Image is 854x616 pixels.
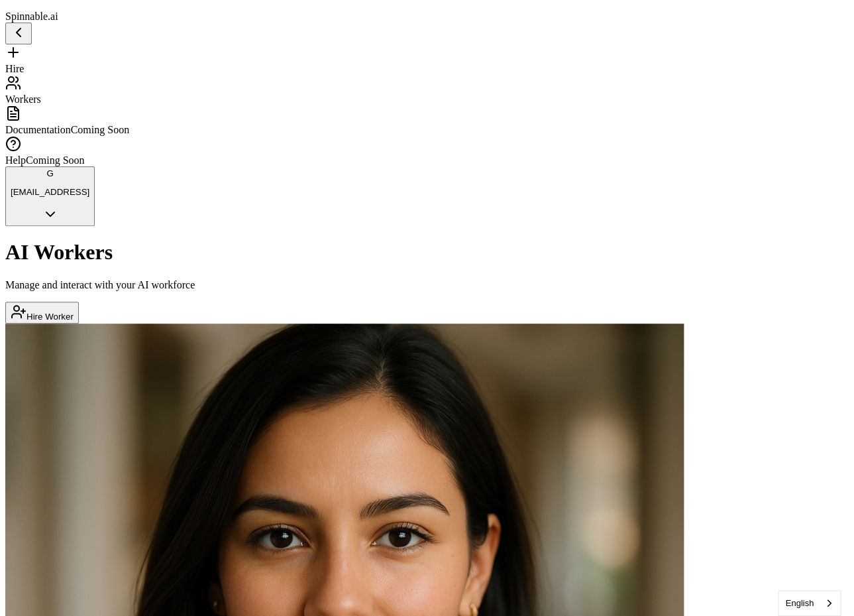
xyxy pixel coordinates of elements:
[71,124,129,135] span: Coming Soon
[5,302,79,324] button: Hire Worker
[5,240,849,265] h1: AI Workers
[5,11,58,22] span: Spinnable
[5,166,95,226] button: G[EMAIL_ADDRESS]
[5,154,26,166] span: Help
[46,168,53,178] span: G
[778,590,841,616] aside: Language selected: English
[5,279,849,291] p: Manage and interact with your AI workforce
[778,590,841,616] div: Language
[778,591,840,615] a: English
[5,310,79,322] a: Hire Worker
[11,187,89,197] p: [EMAIL_ADDRESS]
[5,63,24,74] span: Hire
[5,93,41,105] span: Workers
[26,154,84,166] span: Coming Soon
[48,11,58,22] span: .ai
[5,124,71,135] span: Documentation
